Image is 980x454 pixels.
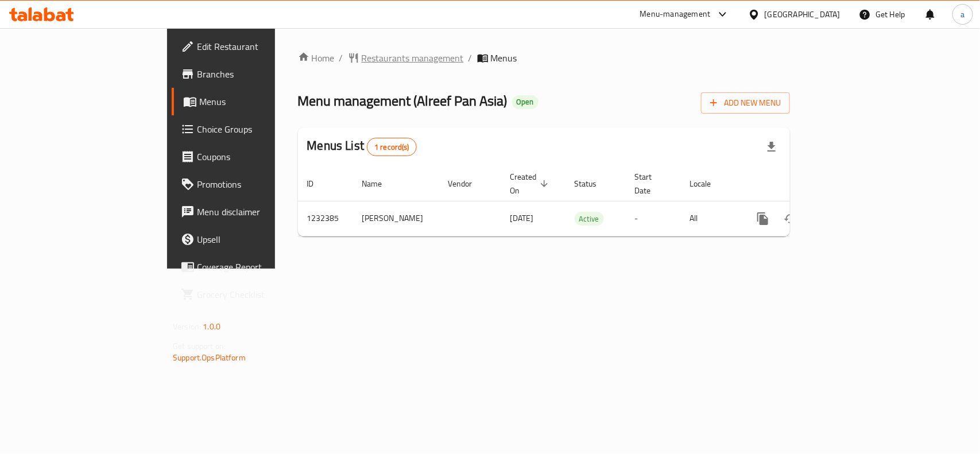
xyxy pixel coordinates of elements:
[510,170,552,197] span: Created On
[172,88,331,115] a: Menus
[172,226,331,253] a: Upsell
[367,142,416,153] span: 1 record(s)
[197,150,321,164] span: Coupons
[640,7,711,21] div: Menu-management
[172,115,331,143] a: Choice Groups
[298,88,508,114] span: Menu management ( Alreef Pan Asia )
[635,170,667,197] span: Start Date
[690,177,726,191] span: Locale
[710,96,781,110] span: Add New Menu
[307,177,329,191] span: ID
[173,319,201,334] span: Version:
[172,60,331,88] a: Branches
[468,51,472,65] li: /
[960,8,964,21] span: a
[701,92,790,114] button: Add New Menu
[172,198,331,226] a: Menu disclaimer
[298,51,790,65] nav: breadcrumb
[173,350,246,365] a: Support.OpsPlatform
[575,212,604,226] span: Active
[510,211,534,226] span: [DATE]
[203,319,220,334] span: 1.0.0
[626,201,681,236] td: -
[197,40,321,53] span: Edit Restaurant
[575,177,612,191] span: Status
[199,95,321,108] span: Menus
[197,288,321,301] span: Grocery Checklist
[172,170,331,198] a: Promotions
[307,137,417,156] h2: Menus List
[172,281,331,308] a: Grocery Checklist
[512,97,539,107] span: Open
[197,205,321,219] span: Menu disclaimer
[758,133,785,161] div: Export file
[172,33,331,60] a: Edit Restaurant
[197,67,321,81] span: Branches
[173,339,226,354] span: Get support on:
[172,143,331,170] a: Coupons
[172,253,331,281] a: Coverage Report
[298,166,869,236] table: enhanced table
[777,205,804,232] button: Change Status
[575,212,604,226] div: Active
[362,51,464,65] span: Restaurants management
[197,260,321,274] span: Coverage Report
[448,177,487,191] span: Vendor
[512,95,539,109] div: Open
[367,138,417,156] div: Total records count
[681,201,740,236] td: All
[339,51,343,65] li: /
[197,177,321,191] span: Promotions
[197,122,321,136] span: Choice Groups
[749,205,777,232] button: more
[765,8,840,21] div: [GEOGRAPHIC_DATA]
[197,232,321,246] span: Upsell
[353,201,439,236] td: [PERSON_NAME]
[740,166,869,201] th: Actions
[348,51,464,65] a: Restaurants management
[491,51,517,65] span: Menus
[362,177,397,191] span: Name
